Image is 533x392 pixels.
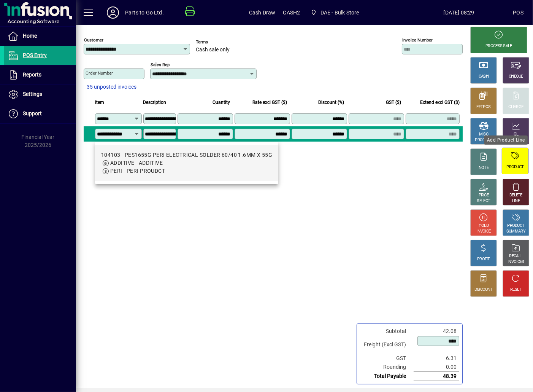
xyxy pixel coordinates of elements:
[95,98,104,107] span: Item
[402,37,433,43] mat-label: Invoice number
[510,287,522,293] div: RESET
[23,72,41,78] span: Reports
[479,193,489,198] div: PRICE
[508,259,524,265] div: INVOICES
[196,47,230,53] span: Cash sale only
[249,6,276,19] span: Cash Draw
[95,145,278,181] mat-option: 104103 - PES1655G PERI ELECTRICAL SOLDER 60/40 1.6MM X 55G
[414,327,459,336] td: 42.08
[509,193,522,198] div: DELETE
[252,98,287,107] span: Rate excl GST ($)
[420,98,460,107] span: Extend excl GST ($)
[513,6,523,19] div: POS
[84,80,140,94] button: 35 unposted invoices
[474,287,493,293] div: DISCOUNT
[414,372,459,381] td: 48.39
[360,354,414,363] td: GST
[414,354,459,363] td: 6.31
[479,165,489,171] div: NOTE
[110,168,165,174] span: PERI - PERI PROUDCT
[23,52,47,58] span: POS Entry
[23,110,42,116] span: Support
[151,62,170,67] mat-label: Sales rep
[101,151,272,159] div: 104103 - PES1655G PERI ELECTRICAL SOLDER 60/40 1.6MM X 55G
[213,98,230,107] span: Quantity
[386,98,401,107] span: GST ($)
[84,37,103,43] mat-label: Customer
[476,229,490,234] div: INVOICE
[507,223,524,229] div: PRODUCT
[4,85,76,104] a: Settings
[509,253,523,259] div: RECALL
[86,70,113,76] mat-label: Order number
[308,6,362,19] span: DAE - Bulk Store
[283,6,300,19] span: CASH2
[196,40,241,45] span: Terms
[360,372,414,381] td: Total Payable
[506,164,523,170] div: PRODUCT
[414,363,459,372] td: 0.00
[509,74,523,80] div: CHEQUE
[512,198,520,204] div: LINE
[477,257,490,262] div: PROFIT
[360,336,414,354] td: Freight (Excl GST)
[110,160,163,166] span: ADDITIVE - ADDITIVE
[485,43,512,49] div: PROCESS SALE
[475,137,492,143] div: PRODUCT
[477,104,491,110] div: EFTPOS
[360,327,414,336] td: Subtotal
[143,98,167,107] span: Description
[4,104,76,123] a: Support
[479,223,489,229] div: HOLD
[509,104,523,110] div: CHARGE
[514,132,519,137] div: GL
[506,229,525,234] div: SUMMARY
[405,6,513,19] span: [DATE] 08:29
[87,83,136,91] span: 35 unposted invoices
[477,198,490,204] div: SELECT
[318,98,344,107] span: Discount (%)
[4,27,76,46] a: Home
[360,363,414,372] td: Rounding
[320,6,359,19] span: DAE - Bulk Store
[23,91,42,97] span: Settings
[479,132,488,137] div: MISC
[4,65,76,84] a: Reports
[125,6,164,19] div: Parts to Go Ltd.
[479,74,489,80] div: CASH
[23,33,37,39] span: Home
[101,6,125,19] button: Profile
[484,135,528,145] div: Add Product Line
